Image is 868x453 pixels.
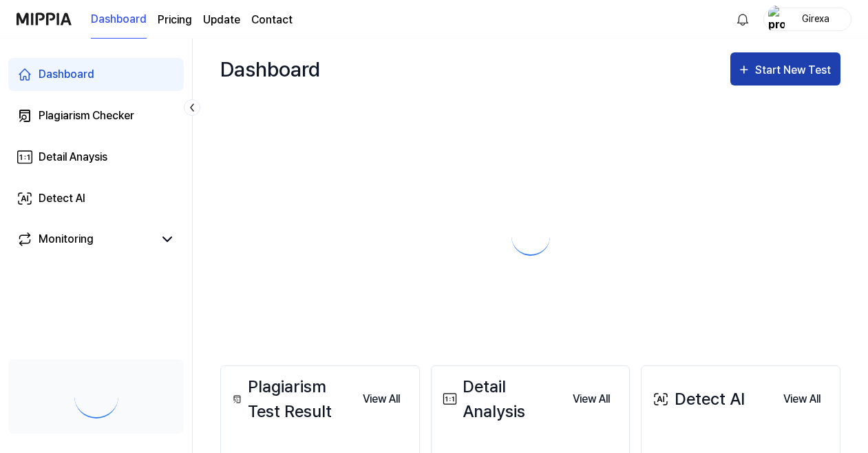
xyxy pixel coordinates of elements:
[8,99,184,132] a: Plagiarism Checker
[39,108,134,124] div: Plagiarism Checker
[39,66,94,83] div: Dashboard
[763,8,851,31] button: profileGirexa
[650,387,745,412] div: Detect AI
[203,12,240,28] a: Update
[39,149,107,165] div: Detail Anaysis
[229,374,352,424] div: Plagiarism Test Result
[91,1,147,39] a: Dashboard
[562,385,621,413] button: View All
[772,385,832,413] button: View All
[251,12,293,28] a: Contact
[8,141,184,174] a: Detail Anaysis
[17,231,154,248] a: Monitoring
[39,190,85,207] div: Detect AI
[772,385,832,413] a: View All
[158,12,192,28] a: Pricing
[440,374,562,424] div: Detail Analysis
[8,58,184,91] a: Dashboard
[220,52,320,85] div: Dashboard
[352,385,411,413] button: View All
[730,52,840,85] button: Start New Test
[789,11,843,26] div: Girexa
[734,11,751,28] img: 알림
[8,182,184,215] a: Detect AI
[768,6,785,33] img: profile
[562,385,621,413] a: View All
[755,61,834,79] div: Start New Test
[352,385,411,413] a: View All
[39,231,94,248] div: Monitoring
